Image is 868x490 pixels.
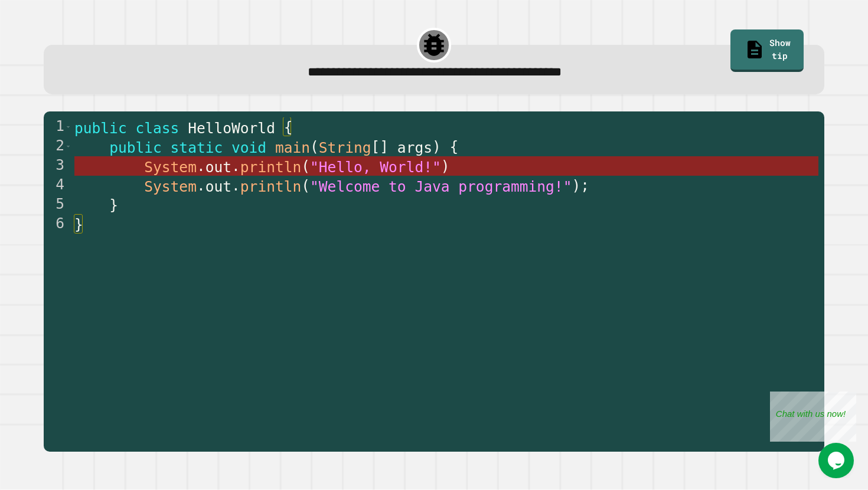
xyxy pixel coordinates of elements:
span: System [144,178,197,195]
span: main [275,139,310,156]
div: 1 [44,117,72,137]
div: 6 [44,215,72,234]
span: public [74,120,127,137]
span: "Hello, World!" [310,159,441,176]
div: 2 [44,137,72,156]
span: Toggle code folding, rows 2 through 5 [65,137,71,156]
span: println [240,159,301,176]
span: Toggle code folding, rows 1 through 6 [65,117,71,137]
a: Show tip [730,29,803,72]
span: "Welcome to Java programming!" [310,178,572,195]
span: String [319,139,371,156]
span: out [205,159,231,176]
span: out [205,178,231,195]
span: void [231,139,266,156]
span: args [397,139,432,156]
span: System [144,159,197,176]
div: 5 [44,195,72,215]
iframe: chat widget [770,392,856,442]
div: 4 [44,176,72,195]
div: 3 [44,156,72,176]
span: println [240,178,301,195]
iframe: chat widget [818,443,856,478]
span: public [109,139,162,156]
span: class [136,120,180,137]
span: static [171,139,223,156]
span: HelloWorld [188,120,275,137]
